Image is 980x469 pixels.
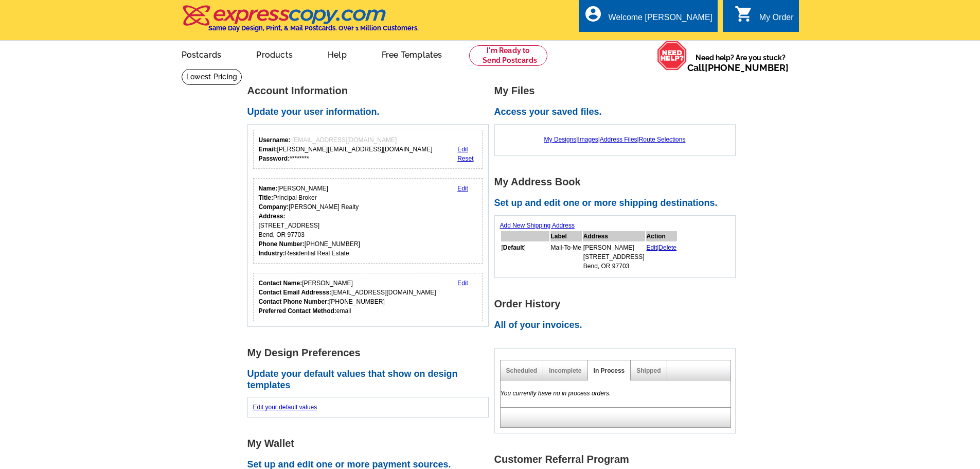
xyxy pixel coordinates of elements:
th: Action [646,231,678,241]
h1: Order History [494,299,741,309]
div: [PERSON_NAME] Principal Broker [PERSON_NAME] Realty [STREET_ADDRESS] Bend, OR 97703 [PHONE_NUMBER... [259,184,360,258]
div: My Order [759,13,794,27]
a: Address Files [600,136,637,143]
span: Need help? Are you stuck? [687,53,794,73]
h4: Same Day Design, Print, & Mail Postcards. Over 1 Million Customers. [208,24,419,32]
strong: Email: [259,146,277,153]
a: In Process [594,367,625,374]
strong: Title: [259,194,273,201]
a: Route Selections [639,136,686,143]
a: Images [578,136,598,143]
a: shopping_cart My Order [735,11,794,24]
a: Delete [658,244,676,251]
th: Address [583,231,645,241]
span: [EMAIL_ADDRESS][DOMAIN_NAME] [292,136,397,144]
h1: My Files [494,85,741,96]
a: [PHONE_NUMBER] [705,62,789,73]
div: Who should we contact regarding order issues? [253,273,483,321]
a: Free Templates [365,42,459,66]
td: [PERSON_NAME] [STREET_ADDRESS] Bend, OR 97703 [583,242,645,271]
h2: Update your default values that show on design templates [247,369,494,391]
a: Edit [647,244,657,251]
a: Reset [457,155,473,162]
td: [ ] [501,242,549,271]
h2: Set up and edit one or more shipping destinations. [494,198,741,209]
a: Edit [457,146,468,153]
a: Add New Shipping Address [500,222,575,229]
em: You currently have no in process orders. [501,390,611,397]
h1: My Address Book [494,177,741,187]
a: Help [311,42,363,66]
strong: Preferred Contact Method: [259,307,336,315]
h2: Access your saved files. [494,107,741,118]
strong: Name: [259,185,278,192]
h1: Account Information [247,85,494,96]
td: Mail-To-Me [550,242,582,271]
div: [PERSON_NAME][EMAIL_ADDRESS][DOMAIN_NAME] ******** [259,135,433,163]
div: Welcome [PERSON_NAME] [609,13,712,27]
strong: Contact Name: [259,280,302,287]
strong: Company: [259,203,289,211]
h1: My Design Preferences [247,348,494,358]
strong: Password: [259,155,290,162]
i: shopping_cart [735,5,753,23]
td: | [646,242,678,271]
h1: Customer Referral Program [494,454,741,465]
a: Edit your default values [253,404,317,411]
div: | | | [500,130,730,149]
a: Same Day Design, Print, & Mail Postcards. Over 1 Million Customers. [182,12,419,32]
b: Default [503,244,524,251]
a: Incomplete [549,367,581,374]
strong: Industry: [259,250,285,257]
div: [PERSON_NAME] [EMAIL_ADDRESS][DOMAIN_NAME] [PHONE_NUMBER] email [259,279,436,316]
span: Call [687,62,789,73]
h2: All of your invoices. [494,320,741,331]
img: help [657,41,687,71]
a: Shipped [636,367,661,374]
a: Products [240,42,309,66]
strong: Address: [259,213,286,220]
a: Postcards [165,42,238,66]
th: Label [550,231,582,241]
div: Your login information. [253,130,483,169]
h1: My Wallet [247,438,494,449]
a: My Designs [544,136,577,143]
div: Your personal details. [253,178,483,264]
strong: Contact Email Addresss: [259,289,332,296]
strong: Contact Phone Number: [259,298,329,305]
h2: Update your user information. [247,107,494,118]
a: Edit [457,280,468,287]
strong: Username: [259,136,291,144]
a: Scheduled [506,367,538,374]
i: account_circle [584,5,602,23]
strong: Phone Number: [259,240,305,248]
a: Edit [457,185,468,192]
